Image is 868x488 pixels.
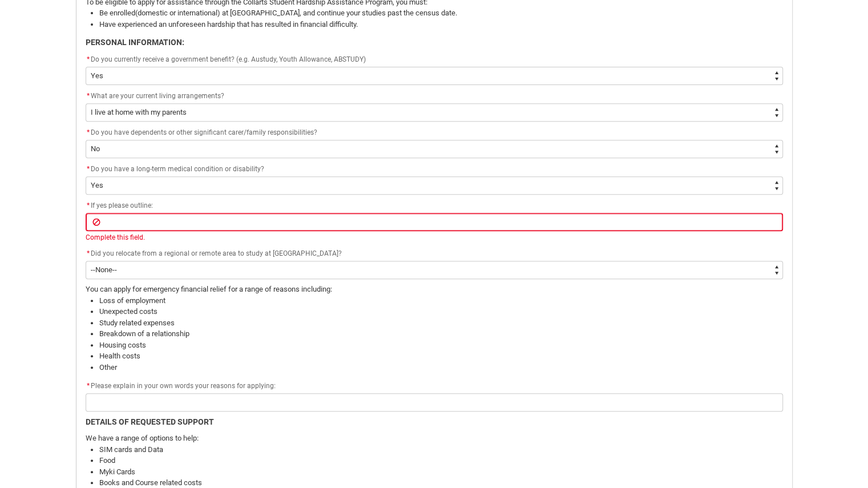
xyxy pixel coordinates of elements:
li: Health costs [99,350,783,362]
abbr: required [87,128,90,136]
li: Have experienced an unforeseen hardship that has resulted in financial difficulty. [99,19,783,30]
span: Please explain in your own words your reasons for applying: [86,382,276,390]
span: Did you relocate from a regional or remote area to study at [GEOGRAPHIC_DATA]? [91,249,342,257]
div: Complete this field. [86,232,783,243]
li: Be enrolled(domestic or international) at [GEOGRAPHIC_DATA], and continue your studies past the c... [99,7,783,19]
p: You can apply for emergency financial relief for a range of reasons including: [86,284,783,295]
li: Food [99,455,783,466]
span: What are your current living arrangements? [91,92,224,100]
li: Unexpected costs [99,306,783,317]
span: If yes please outline: [86,201,153,209]
li: Housing costs [99,340,783,351]
abbr: required [87,382,90,390]
abbr: required [87,249,90,257]
abbr: required [87,92,90,100]
abbr: required [87,201,90,209]
span: Do you have dependents or other significant carer/family responsibilities? [91,128,317,136]
strong: PERSONAL INFORMATION: [86,38,184,47]
span: Do you currently receive a government benefit? (e.g. Austudy, Youth Allowance, ABSTUDY) [91,55,366,63]
p: We have a range of options to help: [86,433,783,444]
abbr: required [87,165,90,173]
strong: DETAILS OF REQUESTED SUPPORT [86,417,214,426]
abbr: required [87,55,90,63]
li: Breakdown of a relationship [99,328,783,340]
li: Study related expenses [99,317,783,329]
span: Do you have a long-term medical condition or disability? [91,165,264,173]
li: Myki Cards [99,466,783,478]
li: Other [99,362,783,373]
li: Loss of employment [99,295,783,306]
li: SIM cards and Data [99,444,783,455]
